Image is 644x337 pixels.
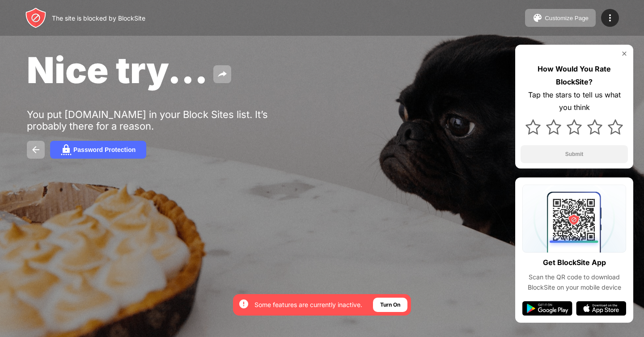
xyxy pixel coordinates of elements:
img: share.svg [217,69,228,80]
img: rate-us-close.svg [621,50,628,57]
div: Tap the stars to tell us what you think [521,88,628,114]
img: star.svg [525,119,541,135]
img: qrcode.svg [522,185,626,253]
button: Submit [521,145,628,163]
img: star.svg [608,119,623,135]
div: Password Protection [73,146,136,153]
div: Turn On [380,300,400,309]
img: back.svg [30,144,41,155]
img: star.svg [546,119,561,135]
img: header-logo.svg [25,7,47,29]
div: Scan the QR code to download BlockSite on your mobile device [522,272,626,292]
img: password.svg [61,144,72,155]
button: Password Protection [50,141,146,159]
img: star.svg [587,119,602,135]
div: The site is blocked by BlockSite [52,14,145,22]
span: Nice try... [27,48,208,92]
div: How Would You Rate BlockSite? [521,63,628,88]
img: menu-icon.svg [605,13,615,23]
img: star.svg [567,119,582,135]
div: Customize Page [545,15,589,21]
div: You put [DOMAIN_NAME] in your Block Sites list. It’s probably there for a reason. [27,109,303,132]
img: error-circle-white.svg [238,299,249,309]
button: Customize Page [525,9,596,27]
img: google-play.svg [522,301,572,316]
img: app-store.svg [576,301,626,316]
img: pallet.svg [532,13,543,23]
div: Some features are currently inactive. [254,300,362,309]
div: Get BlockSite App [543,256,606,269]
